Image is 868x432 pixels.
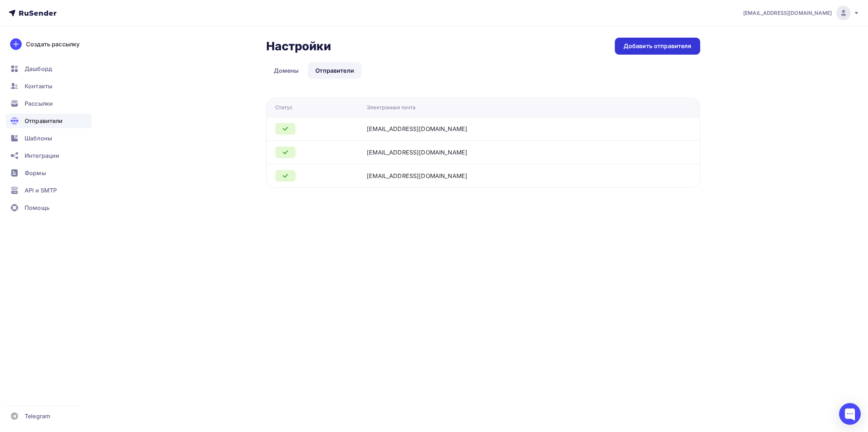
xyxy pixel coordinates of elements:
span: Интеграции [25,151,59,160]
span: Помощь [25,203,50,212]
span: Контакты [25,82,52,90]
div: Статус [275,104,293,111]
a: Рассылки [6,96,92,111]
a: Домены [266,62,307,79]
a: Отправители [308,62,362,79]
span: [EMAIL_ADDRESS][DOMAIN_NAME] [743,9,832,17]
span: Отправители [25,117,63,125]
a: Дашборд [6,62,92,76]
a: Формы [6,166,92,180]
span: Telegram [25,412,50,420]
span: Шаблоны [25,134,52,143]
div: Создать рассылку [26,40,80,48]
div: [EMAIL_ADDRESS][DOMAIN_NAME] [367,124,467,133]
a: Шаблоны [6,131,92,145]
a: Отправители [6,114,92,128]
div: Добавить отправителя [624,42,692,50]
div: Электронная почта [367,104,416,111]
div: [EMAIL_ADDRESS][DOMAIN_NAME] [367,148,467,157]
h2: Настройки [266,39,331,54]
div: [EMAIL_ADDRESS][DOMAIN_NAME] [367,171,467,180]
span: Формы [25,169,46,177]
a: Контакты [6,79,92,93]
span: API и SMTP [25,186,57,195]
a: [EMAIL_ADDRESS][DOMAIN_NAME] [743,6,859,20]
span: Рассылки [25,99,53,108]
span: Дашборд [25,64,52,73]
